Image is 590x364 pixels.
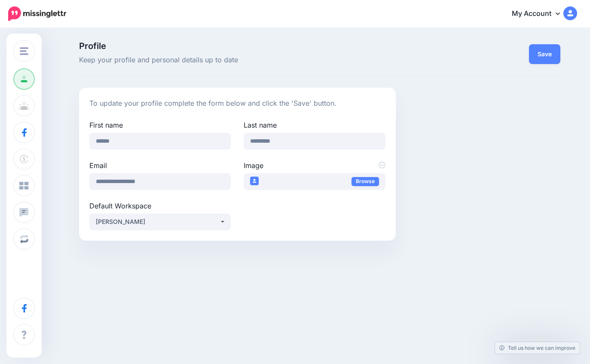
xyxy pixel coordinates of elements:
label: Email [89,160,231,171]
p: To update your profile complete the form below and click the 'Save' button. [89,98,385,109]
label: Image [244,160,385,171]
img: menu.png [20,47,28,55]
span: Profile [79,42,396,50]
button: Sam Fury [89,214,231,230]
a: Browse [352,177,379,186]
img: Missinglettr [8,6,66,21]
div: [PERSON_NAME] [96,217,220,227]
label: First name [89,120,231,130]
label: Default Workspace [89,201,231,211]
span: Keep your profile and personal details up to date [79,55,396,66]
button: Save [529,44,560,64]
label: Last name [244,120,385,130]
img: user_default_image_thumb.png [250,177,259,185]
a: My Account [503,3,577,24]
a: Tell us how we can improve [495,342,580,354]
